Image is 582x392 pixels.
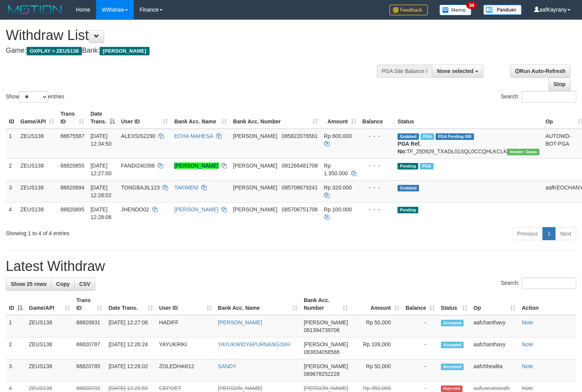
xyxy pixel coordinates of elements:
span: Rp 600.000 [324,133,352,139]
span: Marked by aafpengsreynich [421,133,434,140]
span: PGA Pending [436,133,474,140]
h1: Latest Withdraw [6,259,576,274]
td: aafchanthavy [471,315,519,337]
span: Rp 320.000 [324,184,352,191]
span: 88820894 [60,184,84,191]
a: ECHA MAHESA [174,133,213,139]
span: Accepted [441,342,464,348]
span: ALEXSIS2290 [121,133,156,139]
td: ZEUS138 [26,337,73,359]
td: Rp 50,000 [351,359,402,381]
span: [PERSON_NAME] [233,206,277,213]
h1: Withdraw List [6,28,380,43]
td: 3 [6,180,17,202]
label: Search: [501,91,576,103]
td: - [402,337,438,359]
span: Rejected [441,385,462,392]
th: Trans ID: activate to sort column ascending [73,293,105,315]
span: Copy 081266481708 to clipboard [282,163,318,169]
span: [PERSON_NAME] [304,363,348,369]
label: Search: [501,277,576,289]
span: Pending [397,163,418,169]
a: Run Auto-Refresh [510,65,570,78]
td: 1 [6,315,26,337]
td: aafchhealita [471,359,519,381]
td: 2 [6,158,17,180]
td: - [402,315,438,337]
span: [PERSON_NAME] [233,163,277,169]
td: ZEUS138 [17,129,57,159]
td: 88820787 [73,337,105,359]
span: 88820855 [60,163,84,169]
th: Status: activate to sort column ascending [438,293,471,315]
span: 34 [466,2,477,9]
span: [DATE] 12:34:50 [90,133,111,147]
td: ZEUS138 [26,359,73,381]
th: Bank Acc. Number: activate to sort column ascending [230,107,321,129]
td: aafchanthavy [471,337,519,359]
a: Stop [549,78,570,91]
span: Marked by aafpengsreynich [420,163,433,169]
td: 2 [6,337,26,359]
div: Showing 1 to 4 of 4 entries [6,226,237,237]
span: [DATE] 12:28:02 [90,184,111,198]
a: YAYUKWIDYAPURNANGISIH [218,341,290,347]
th: Op: activate to sort column ascending [471,293,519,315]
a: Copy [51,277,75,291]
a: Next [555,227,576,240]
td: ZEUS138 [17,180,57,202]
span: JHENDO02 [121,206,149,213]
th: User ID: activate to sort column ascending [118,107,171,129]
span: CSV [79,281,90,287]
img: Button%20Memo.svg [439,5,472,15]
th: ID: activate to sort column descending [6,293,26,315]
span: Vendor URL: https://trx31.1velocity.biz [507,149,539,155]
div: PGA Site Balance / [377,65,432,78]
span: [PERSON_NAME] [233,184,277,191]
a: Note [522,341,533,347]
td: Rp 109,000 [351,337,402,359]
span: Grabbed [397,133,419,140]
th: Game/API: activate to sort column ascending [17,107,57,129]
span: 88820895 [60,206,84,213]
td: Rp 50,000 [351,315,402,337]
span: Rp 100.000 [324,206,352,213]
td: - [402,359,438,381]
a: CSV [74,277,95,291]
span: 88675587 [60,133,84,139]
span: [PERSON_NAME] [233,133,277,139]
span: Copy 085706751706 to clipboard [282,206,318,213]
td: 88820785 [73,359,105,381]
span: [PERSON_NAME] [304,385,348,391]
td: YAYUKRIKI [156,337,215,359]
span: Copy 081394739706 to clipboard [304,327,339,333]
a: Note [522,363,533,369]
td: TF_250929_TXADL01SQL0CCQHLKCLK [394,129,542,159]
span: Copy [56,281,70,287]
button: None selected [432,65,483,78]
span: None selected [437,68,474,74]
a: TAKWENI [174,184,198,191]
a: Note [522,385,533,391]
th: Balance: activate to sort column ascending [402,293,438,315]
th: Trans ID: activate to sort column ascending [57,107,87,129]
img: panduan.png [483,5,522,15]
th: Bank Acc. Name: activate to sort column ascending [171,107,230,129]
td: [DATE] 12:27:06 [105,315,156,337]
td: 4 [6,202,17,224]
span: Grabbed [397,185,419,191]
input: Search: [522,91,576,103]
div: - - - [363,162,392,169]
a: 1 [542,227,555,240]
a: [PERSON_NAME] [218,319,262,326]
td: ZEUS138 [26,315,73,337]
span: Copy 085822076561 to clipboard [282,133,318,139]
span: [DATE] 12:28:06 [90,206,111,220]
th: Amount: activate to sort column ascending [321,107,359,129]
a: Previous [512,227,543,240]
span: Copy 085708679241 to clipboard [282,184,318,191]
th: Bank Acc. Number: activate to sort column ascending [301,293,351,315]
span: FANDI240398 [121,163,155,169]
b: PGA Ref. No: [397,141,421,154]
td: 88820831 [73,315,105,337]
